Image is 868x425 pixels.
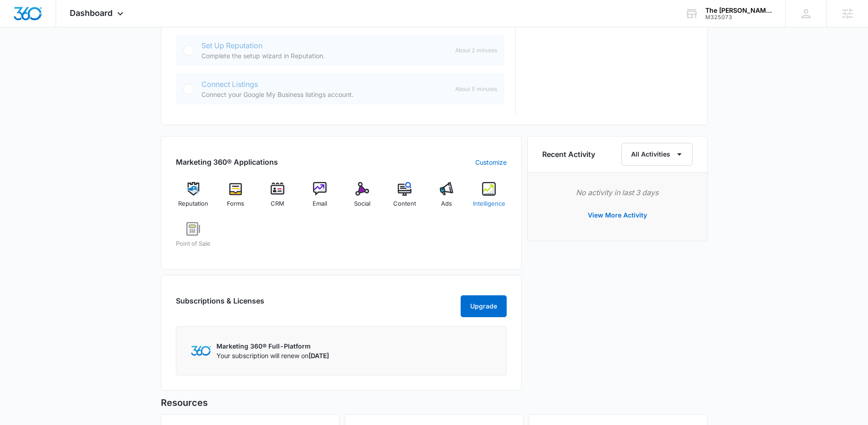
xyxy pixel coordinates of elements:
span: Content [393,199,416,208]
a: Customize [475,157,507,167]
h6: Recent Activity [542,149,595,160]
a: CRM [260,182,295,215]
a: Forms [218,182,253,215]
span: About 5 minutes [455,85,497,93]
p: Your subscription will renew on [216,351,329,360]
a: Ads [429,182,464,215]
span: Reputation [178,199,208,208]
h5: Resources [161,396,708,410]
a: Point of Sale [176,222,211,255]
a: Reputation [176,182,211,215]
a: Social [345,182,380,215]
p: Complete the setup wizard in Reputation. [201,51,448,61]
button: View More Activity [579,204,656,226]
span: [DATE] [308,352,329,359]
div: account name [705,7,772,14]
img: Marketing 360 Logo [191,346,211,355]
span: CRM [271,199,284,208]
h2: Marketing 360® Applications [176,157,278,167]
button: All Activities [621,143,693,166]
span: Intelligence [473,199,505,208]
a: Intelligence [472,182,507,215]
p: Marketing 360® Full-Platform [216,341,329,351]
a: Content [387,182,422,215]
button: Upgrade [461,295,507,317]
span: Social [354,199,370,208]
span: About 2 minutes [455,46,497,55]
p: Connect your Google My Business listings account. [201,90,448,99]
h2: Subscriptions & Licenses [176,295,264,314]
div: account id [705,14,772,20]
span: Email [313,199,327,208]
a: Email [303,182,338,215]
span: Ads [441,199,452,208]
span: Point of Sale [176,239,211,248]
p: No activity in last 3 days [542,187,693,198]
span: Dashboard [70,8,113,18]
span: Forms [227,199,244,208]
